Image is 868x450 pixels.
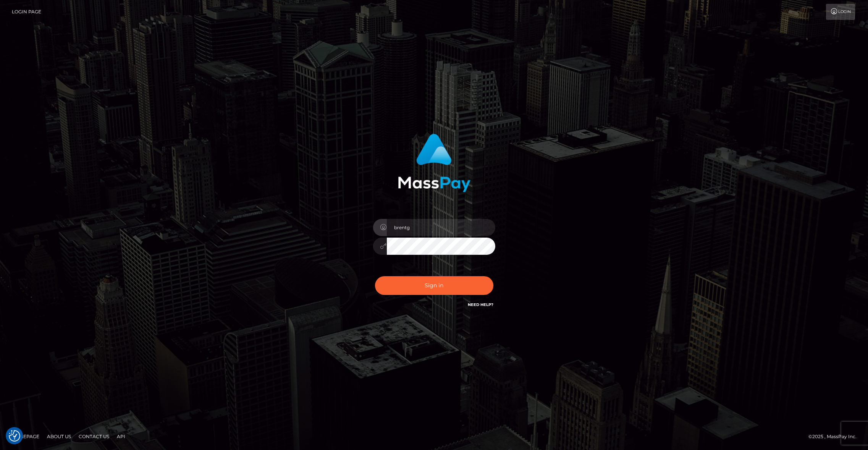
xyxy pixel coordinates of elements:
[44,431,74,442] a: About Us
[76,431,112,442] a: Contact Us
[398,134,470,192] img: MassPay Login
[387,219,495,236] input: Username...
[114,431,128,442] a: API
[8,431,42,442] a: Homepage
[9,430,20,442] button: Consent Preferences
[9,430,20,442] img: Revisit consent button
[12,4,41,20] a: Login Page
[468,302,493,307] a: Need Help?
[826,4,855,20] a: Login
[375,276,493,295] button: Sign in
[808,432,862,441] div: © 2025 , MassPay Inc.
